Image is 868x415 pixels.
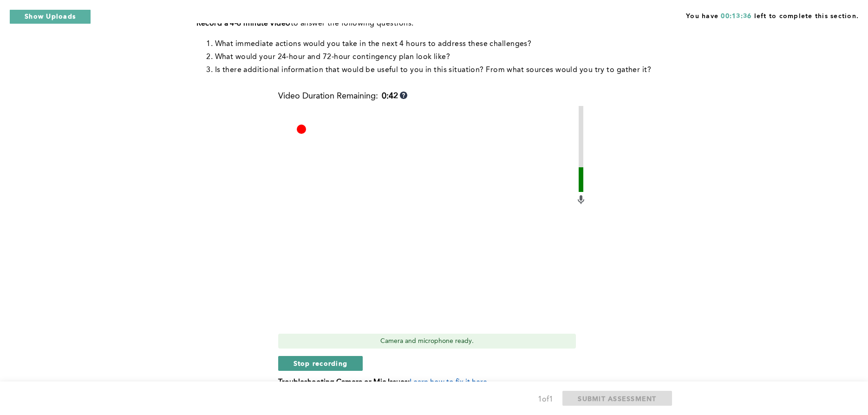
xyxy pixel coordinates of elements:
div: 1 of 1 [538,393,553,406]
span: Learn how to fix it here. [410,379,489,386]
button: SUBMIT ASSESSMENT [562,391,672,406]
p: to answer the following questions: [196,17,668,30]
b: 0:42 [382,92,398,101]
b: Troubleshooting Camera or Mic Issues: [278,379,410,386]
button: Show Uploads [9,9,91,24]
div: Video Duration Remaining: [278,92,407,101]
span: Stop recording [294,359,348,368]
div: Camera and microphone ready. [278,334,576,349]
li: What immediate actions would you take in the next 4 hours to address these challenges? [215,38,668,51]
strong: Record a 4-6 minute video [196,20,291,27]
span: 00:13:36 [721,13,751,20]
button: Stop recording [278,356,363,371]
span: You have left to complete this section. [686,9,859,21]
li: Is there additional information that would be useful to you in this situation? From what sources ... [215,64,668,77]
span: SUBMIT ASSESSMENT [578,394,656,403]
li: What would your 24-hour and 72-hour contingency plan look like? [215,51,668,64]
